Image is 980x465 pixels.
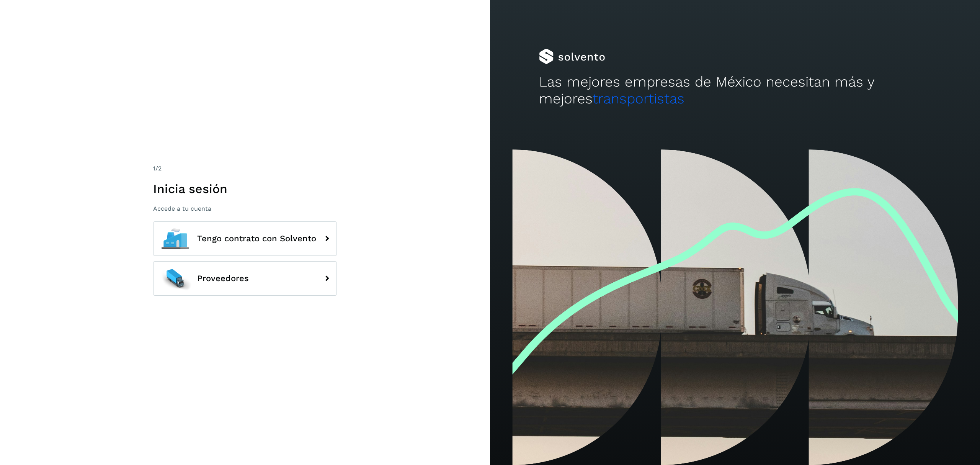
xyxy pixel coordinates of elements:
button: Tengo contrato con Solvento [153,221,337,256]
span: transportistas [593,90,684,107]
div: /2 [153,164,337,173]
span: 1 [153,165,155,172]
h1: Inicia sesión [153,182,337,196]
span: Proveedores [197,274,249,283]
span: Tengo contrato con Solvento [197,234,316,243]
button: Proveedores [153,261,337,296]
h2: Las mejores empresas de México necesitan más y mejores [539,74,931,108]
p: Accede a tu cuenta [153,205,337,212]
